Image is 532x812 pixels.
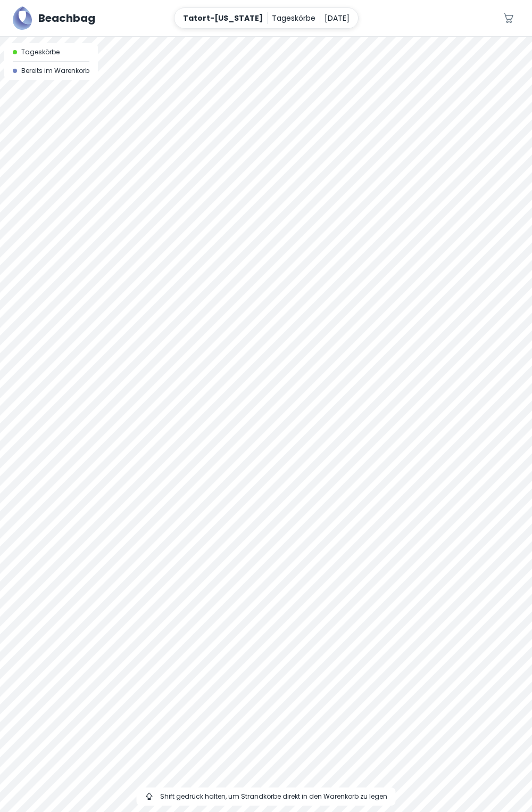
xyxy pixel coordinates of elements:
[21,47,60,57] span: Tageskörbe
[272,12,315,24] p: Tageskörbe
[38,10,95,26] h5: Beachbag
[183,12,263,24] p: Tatort-[US_STATE]
[325,12,350,24] p: [DATE]
[13,6,32,30] img: Beachbag
[21,66,89,76] span: Bereits im Warenkorb
[160,792,387,801] span: Shift gedrück halten, um Strandkörbe direkt in den Warenkorb zu legen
